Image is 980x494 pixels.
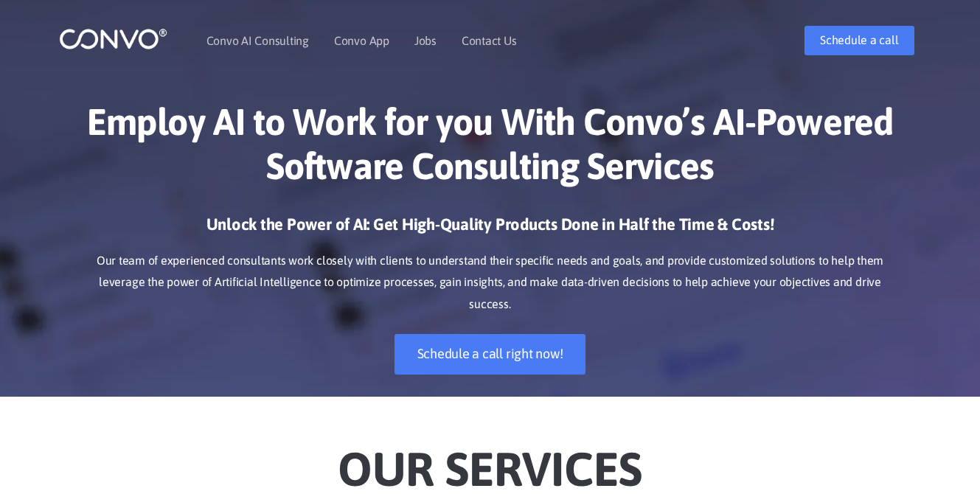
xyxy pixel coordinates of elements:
img: logo_1.png [59,27,167,50]
a: Convo App [334,35,389,46]
a: Contact Us [462,35,517,46]
p: Our team of experienced consultants work closely with clients to understand their specific needs ... [81,250,900,316]
a: Schedule a call [804,26,914,55]
a: Convo AI Consulting [206,35,309,46]
h1: Employ AI to Work for you With Convo’s AI-Powered Software Consulting Services [81,100,900,199]
a: Schedule a call right now! [395,334,586,375]
a: Jobs [414,35,437,46]
h3: Unlock the Power of AI: Get High-Quality Products Done in Half the Time & Costs! [81,214,900,246]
